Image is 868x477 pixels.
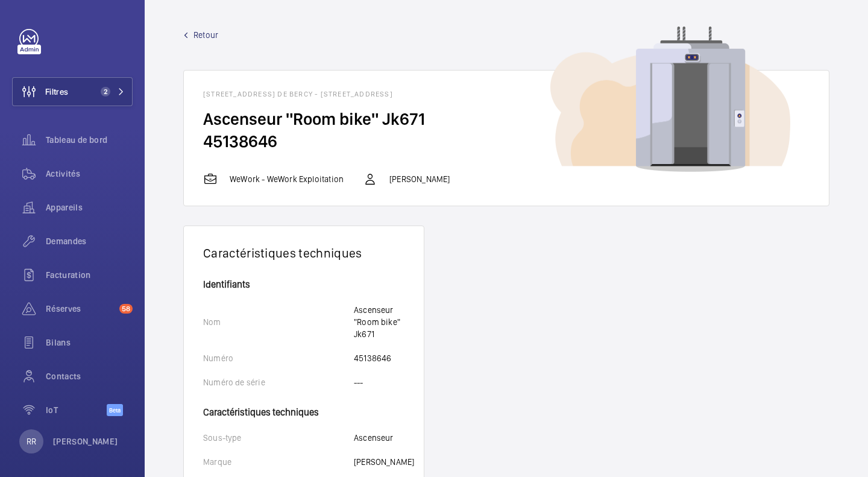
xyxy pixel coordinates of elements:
h2: 45138646 [203,130,810,153]
p: 45138646 [354,352,391,364]
h4: Identifiants [203,280,404,289]
span: Bilans [46,336,133,349]
p: Numéro [203,352,354,364]
span: Beta [107,404,123,416]
p: [PERSON_NAME] [389,173,450,185]
span: Facturation [46,269,133,281]
span: Demandes [46,235,133,247]
span: Appareils [46,201,133,213]
p: RR [27,435,36,447]
button: Filtres2 [12,77,133,106]
h1: [STREET_ADDRESS] de Bercy - [STREET_ADDRESS] [203,90,810,98]
p: [PERSON_NAME] [354,456,414,468]
span: Tableau de bord [46,134,133,146]
p: Nom [203,316,354,328]
p: WeWork - WeWork Exploitation [230,173,344,185]
h4: Caractéristiques techniques [203,400,404,417]
p: --- [354,376,363,388]
p: Ascenseur [354,432,394,444]
span: 58 [119,304,133,314]
h1: Caractéristiques techniques [203,245,404,261]
h2: Ascenseur "Room bike" Jk671 [203,108,810,130]
span: Activités [46,168,133,180]
span: 2 [101,87,110,96]
span: Filtres [45,86,68,98]
img: device image [550,27,790,172]
span: IoT [46,404,107,416]
p: [PERSON_NAME] [53,435,118,447]
span: Contacts [46,370,133,382]
span: Réserves [46,303,115,315]
p: Sous-type [203,432,354,444]
span: Retour [193,29,218,41]
p: Numéro de série [203,376,354,388]
p: Marque [203,456,354,468]
p: Ascenseur "Room bike" Jk671 [354,304,404,340]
